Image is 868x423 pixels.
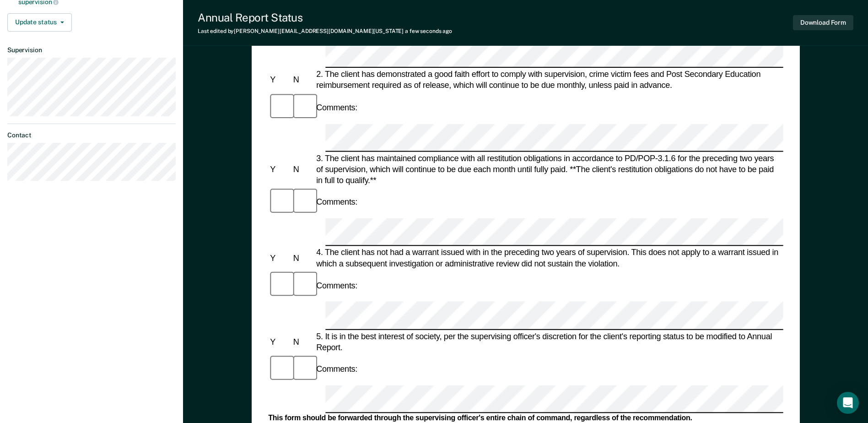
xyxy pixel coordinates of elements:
[405,28,452,34] span: a few seconds ago
[314,280,359,291] div: Comments:
[291,253,314,264] div: N
[314,196,359,207] div: Comments:
[314,247,783,269] div: 4. The client has not had a warrant issued with in the preceding two years of supervision. This d...
[314,102,359,113] div: Comments:
[291,164,314,175] div: N
[268,75,291,86] div: Y
[314,363,359,374] div: Comments:
[198,11,452,24] div: Annual Report Status
[314,152,783,186] div: 3. The client has maintained compliance with all restitution obligations in accordance to PD/POP-...
[268,336,291,347] div: Y
[314,331,783,352] div: 5. It is in the best interest of society, per the supervising officer's discretion for the client...
[7,46,176,54] dt: Supervision
[268,253,291,264] div: Y
[314,69,783,91] div: 2. The client has demonstrated a good faith effort to comply with supervision, crime victim fees ...
[7,13,72,32] button: Update status
[793,15,853,30] button: Download Form
[291,75,314,86] div: N
[837,392,859,414] div: Open Intercom Messenger
[7,131,176,139] dt: Contact
[268,164,291,175] div: Y
[198,28,452,34] div: Last edited by [PERSON_NAME][EMAIL_ADDRESS][DOMAIN_NAME][US_STATE]
[291,336,314,347] div: N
